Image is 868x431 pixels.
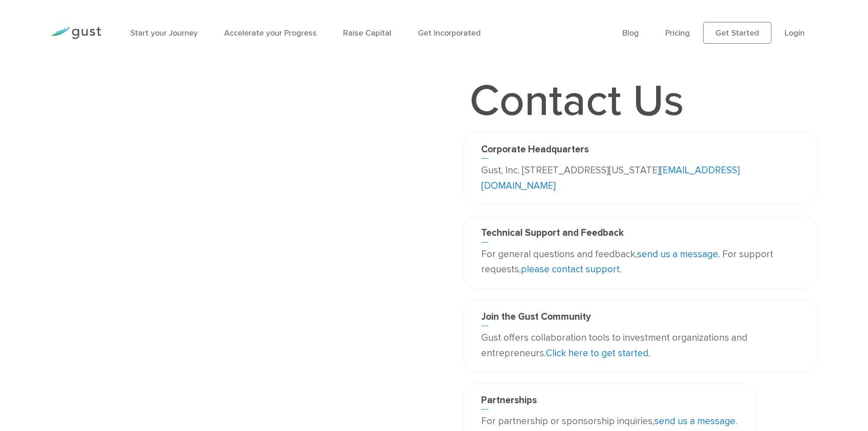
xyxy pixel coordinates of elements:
a: send us a message [637,249,718,260]
a: Click here to get started [546,348,648,359]
a: Blog [622,28,639,38]
p: For general questions and feedback, . For support requests, . [481,247,800,277]
p: Gust offers collaboration tools to investment organizations and entrepreneurs. . [481,330,800,361]
img: Gust Logo [50,27,101,39]
a: Get Incorporated [418,28,481,38]
a: please contact support [521,264,620,275]
a: Raise Capital [343,28,391,38]
a: Pricing [665,28,690,38]
p: For partnership or sponsorship inquiries, . [481,414,737,429]
h1: Contact Us [463,79,691,123]
a: [EMAIL_ADDRESS][DOMAIN_NAME] [481,165,740,192]
a: Accelerate your Progress [224,28,317,38]
a: Get Started [703,22,771,44]
a: Login [785,28,805,38]
h3: Join the Gust Community [481,311,800,326]
p: Gust, Inc. [STREET_ADDRESS][US_STATE] [481,163,800,193]
h3: Corporate Headquarters [481,144,800,159]
a: send us a message [654,415,735,427]
h3: Technical Support and Feedback [481,227,800,242]
a: Start your Journey [130,28,198,38]
h3: Partnerships [481,395,737,410]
